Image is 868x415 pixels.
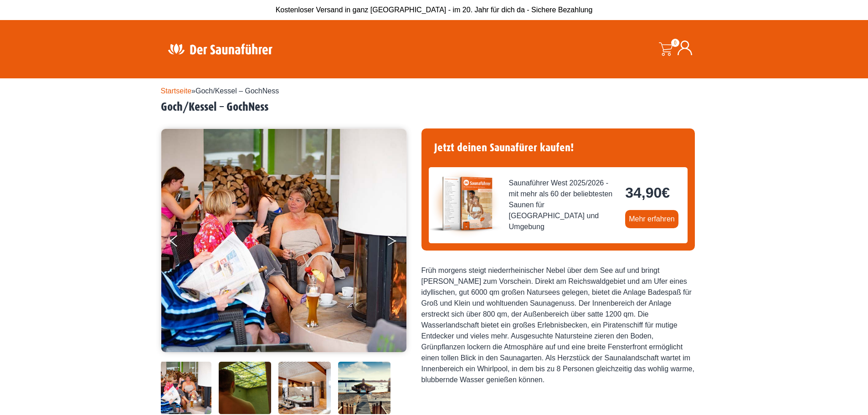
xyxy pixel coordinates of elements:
[509,178,618,232] span: Saunaführer West 2025/2026 - mit mehr als 60 der beliebtesten Saunen für [GEOGRAPHIC_DATA] und Um...
[671,39,679,47] span: 0
[662,184,670,201] span: €
[195,87,279,95] span: Goch/Kessel – GochNess
[161,87,192,95] a: Startseite
[625,184,670,201] bdi: 34,90
[429,136,688,160] h4: Jetzt deinen Saunafürer kaufen!
[161,87,279,95] span: »
[161,100,708,114] h2: Goch/Kessel – GochNess
[170,231,193,254] button: Previous
[429,167,502,240] img: der-saunafuehrer-2025-west.jpg
[421,265,695,385] div: Früh morgens steigt niederrheinischer Nebel über dem See auf und bringt [PERSON_NAME] zum Vorsche...
[625,210,678,228] a: Mehr erfahren
[276,6,593,14] span: Kostenloser Versand in ganz [GEOGRAPHIC_DATA] - im 20. Jahr für dich da - Sichere Bezahlung
[387,231,410,254] button: Next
